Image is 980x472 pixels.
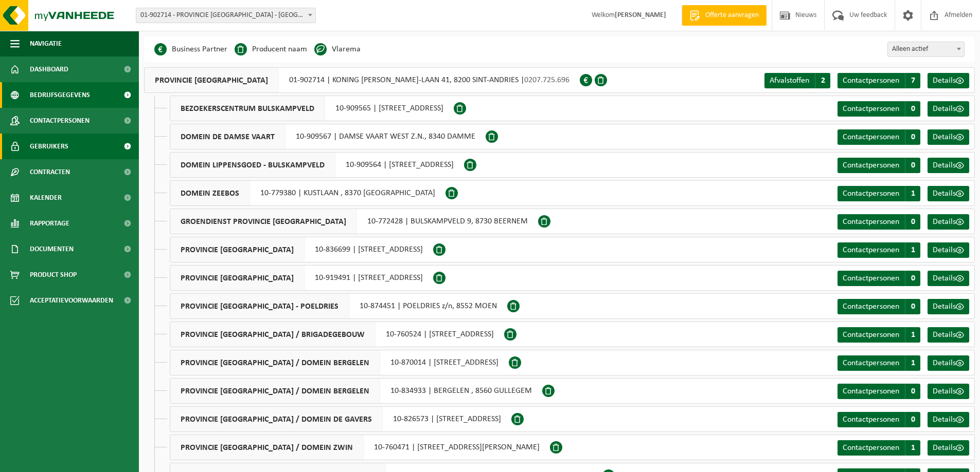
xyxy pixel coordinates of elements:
span: Details [933,274,956,282]
a: Details [928,440,969,456]
span: 1 [905,186,920,201]
span: Details [933,331,956,339]
span: Product Shop [30,262,77,288]
a: Contactpersonen 0 [838,101,920,117]
a: Details [928,186,969,201]
div: 10-826573 | [STREET_ADDRESS] [170,406,511,432]
span: Details [933,133,956,141]
span: Details [933,387,956,395]
a: Details [928,73,969,88]
span: Navigatie [30,31,62,56]
span: Contracten [30,159,70,185]
span: Details [933,161,956,169]
span: PROVINCIE [GEOGRAPHIC_DATA] [170,237,305,262]
span: 1 [905,440,920,456]
a: Contactpersonen 0 [838,129,920,145]
span: PROVINCIE [GEOGRAPHIC_DATA] / DOMEIN BERGELEN [170,379,380,403]
span: Contactpersonen [30,108,90,134]
span: Contactpersonen [843,133,899,141]
span: Alleen actief [887,42,965,57]
div: 10-909565 | [STREET_ADDRESS] [170,96,454,121]
span: Contactpersonen [843,77,899,85]
span: DOMEIN ZEEBOS [170,181,250,205]
span: Contactpersonen [843,190,899,198]
span: Documenten [30,236,74,262]
span: Alleen actief [888,42,964,56]
span: Contactpersonen [843,416,899,424]
a: Afvalstoffen 2 [764,73,830,88]
div: 10-834933 | BERGELEN , 8560 GULLEGEM [170,378,542,404]
span: 0 [905,158,920,173]
span: Details [933,190,956,198]
div: 10-909564 | [STREET_ADDRESS] [170,152,464,178]
div: 10-870014 | [STREET_ADDRESS] [170,350,509,375]
a: Details [928,214,969,230]
li: Producent naam [235,42,307,57]
span: Contactpersonen [843,303,899,311]
span: Contactpersonen [843,387,899,395]
span: 0 [905,129,920,145]
span: 2 [815,73,830,88]
span: Details [933,218,956,226]
a: Contactpersonen 7 [838,73,920,88]
span: PROVINCIE [GEOGRAPHIC_DATA] / BRIGADEGEBOUW [170,322,376,347]
a: Contactpersonen 1 [838,440,920,456]
div: 10-779380 | KUSTLAAN , 8370 [GEOGRAPHIC_DATA] [170,180,446,206]
a: Contactpersonen 0 [838,158,920,173]
a: Details [928,101,969,117]
span: Rapportage [30,211,69,236]
span: Contactpersonen [843,444,899,452]
span: Details [933,416,956,424]
a: Details [928,412,969,427]
span: Contactpersonen [843,246,899,254]
span: 0 [905,271,920,286]
span: Details [933,105,956,113]
span: Details [933,303,956,311]
span: PROVINCIE [GEOGRAPHIC_DATA] / DOMEIN DE GAVERS [170,407,383,431]
span: Details [933,359,956,367]
div: 01-902714 | KONING [PERSON_NAME]-LAAN 41, 8200 SINT-ANDRIES | [144,67,580,93]
span: Gebruikers [30,134,68,159]
span: Bedrijfsgegevens [30,82,90,108]
span: 0207.725.696 [524,76,569,84]
span: PROVINCIE [GEOGRAPHIC_DATA] / DOMEIN ZWIN [170,435,364,460]
strong: [PERSON_NAME] [615,11,666,19]
span: 0 [905,299,920,314]
span: 0 [905,412,920,427]
span: Contactpersonen [843,331,899,339]
span: Dashboard [30,56,68,82]
span: Details [933,246,956,254]
a: Contactpersonen 0 [838,214,920,230]
a: Contactpersonen 1 [838,242,920,258]
a: Details [928,384,969,399]
span: 1 [905,327,920,343]
span: Contactpersonen [843,161,899,169]
a: Details [928,242,969,258]
span: 01-902714 - PROVINCIE WEST-VLAANDEREN - SINT-ANDRIES [136,8,315,23]
a: Details [928,355,969,371]
span: Contactpersonen [843,274,899,282]
div: 10-760471 | [STREET_ADDRESS][PERSON_NAME] [170,435,550,460]
span: 1 [905,242,920,258]
div: 10-874451 | POELDRIES z/n, 8552 MOEN [170,293,507,319]
span: Offerte aanvragen [703,10,761,21]
a: Details [928,158,969,173]
div: 10-772428 | BULSKAMPVELD 9, 8730 BEERNEM [170,209,538,234]
span: PROVINCIE [GEOGRAPHIC_DATA] / DOMEIN BERGELEN [170,350,380,375]
div: 10-760524 | [STREET_ADDRESS] [170,322,504,347]
a: Details [928,129,969,145]
a: Contactpersonen 1 [838,355,920,371]
span: BEZOEKERSCENTRUM BULSKAMPVELD [170,96,325,121]
li: Business Partner [154,42,227,57]
div: 10-919491 | [STREET_ADDRESS] [170,265,433,291]
span: Details [933,444,956,452]
span: 0 [905,214,920,230]
span: GROENDIENST PROVINCIE [GEOGRAPHIC_DATA] [170,209,357,234]
a: Details [928,327,969,343]
span: PROVINCIE [GEOGRAPHIC_DATA] - POELDRIES [170,294,349,318]
span: Kalender [30,185,62,211]
a: Offerte aanvragen [682,5,767,26]
li: Vlarema [314,42,361,57]
span: Contactpersonen [843,359,899,367]
a: Contactpersonen 0 [838,271,920,286]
